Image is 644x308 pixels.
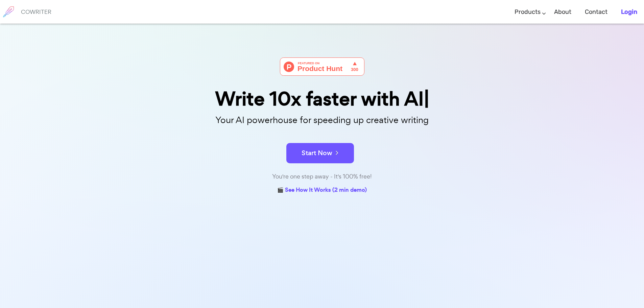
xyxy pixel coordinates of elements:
[585,2,607,22] a: Contact
[21,9,51,15] h6: COWRITER
[153,113,491,127] p: Your AI powerhouse for speeding up creative writing
[277,185,367,196] a: 🎬 See How It Works (2 min demo)
[153,172,491,182] div: You're one step away - It's 100% free!
[621,8,637,16] b: Login
[280,57,364,76] img: Cowriter - Your AI buddy for speeding up creative writing | Product Hunt
[621,2,637,22] a: Login
[554,2,571,22] a: About
[286,143,354,163] button: Start Now
[515,2,541,22] a: Products
[153,89,491,109] div: Write 10x faster with AI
